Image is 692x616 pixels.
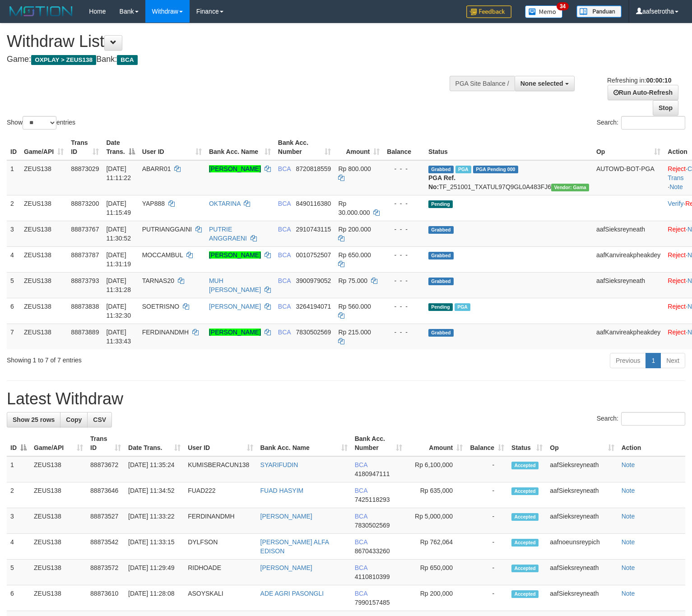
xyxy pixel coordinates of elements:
th: User ID: activate to sort column ascending [139,134,205,160]
a: ADE AGRI PASONGLI [260,590,324,597]
span: MOCCAMBUL [142,251,183,259]
span: BCA [278,277,291,284]
td: [DATE] 11:33:15 [125,534,184,560]
td: aafSieksreyneath [593,272,664,298]
a: Note [622,487,635,494]
td: 2 [7,195,20,221]
img: Button%20Memo.svg [525,5,563,18]
th: Action [618,431,685,456]
a: Previous [610,353,646,368]
td: 4 [7,246,20,272]
a: [PERSON_NAME] ALFA EDISON [260,538,329,555]
div: - - - [387,250,421,259]
div: - - - [387,225,421,234]
td: aafSieksreyneath [546,560,618,585]
span: Copy 8490116380 to clipboard [296,200,331,207]
a: OKTARINA [209,200,241,207]
span: Rp 650.000 [338,251,371,259]
span: YAP888 [142,200,165,207]
span: 88873767 [71,226,99,233]
span: 34 [557,2,569,10]
td: [DATE] 11:29:49 [125,560,184,585]
span: Marked by aafnoeunsreypich [455,303,470,311]
td: aafKanvireakpheakdey [593,246,664,272]
span: Copy [66,416,82,423]
td: 7 [7,324,20,349]
span: Copy 2910743115 to clipboard [296,226,331,233]
input: Search: [621,412,685,426]
span: 88873029 [71,165,99,172]
th: Bank Acc. Name: activate to sort column ascending [257,431,351,456]
th: Amount: activate to sort column ascending [406,431,467,456]
th: Game/API: activate to sort column ascending [20,134,67,160]
a: Stop [653,100,678,116]
span: FERDINANDMH [142,329,189,336]
td: 5 [7,272,20,298]
span: Copy 7425118293 to clipboard [355,496,390,503]
span: PUTRIANGGAINI [142,226,192,233]
span: BCA [355,538,367,546]
span: ABARR01 [142,165,171,172]
td: 3 [7,508,30,534]
td: Rp 6,100,000 [406,456,467,482]
span: 88873787 [71,251,99,259]
span: [DATE] 11:33:43 [106,329,131,345]
div: - - - [387,328,421,337]
a: 1 [646,353,661,368]
a: Note [622,590,635,597]
span: TARNAS20 [142,277,174,284]
span: Show 25 rows [13,416,55,423]
span: Copy 4110810399 to clipboard [355,573,390,580]
img: Feedback.jpg [466,5,511,18]
span: Copy 7830502569 to clipboard [296,329,331,336]
td: ZEUS138 [20,246,67,272]
span: Accepted [511,487,539,495]
td: - [466,508,508,534]
td: DYLFSON [184,534,256,560]
span: Grabbed [428,226,454,234]
td: ZEUS138 [30,585,87,611]
h1: Latest Withdraw [7,390,685,408]
span: Accepted [511,590,539,598]
div: PGA Site Balance / [450,76,515,91]
span: BCA [278,329,291,336]
a: Note [622,538,635,546]
td: ZEUS138 [20,195,67,221]
span: Pending [428,200,453,208]
span: Accepted [511,513,539,521]
td: 88873527 [87,508,125,534]
td: [DATE] 11:28:08 [125,585,184,611]
span: Accepted [511,539,539,547]
a: FUAD HASYIM [260,487,304,494]
a: Next [660,353,685,368]
span: BCA [278,226,291,233]
td: ZEUS138 [20,272,67,298]
a: Run Auto-Refresh [608,85,678,100]
td: 88873572 [87,560,125,585]
th: Bank Acc. Name: activate to sort column ascending [205,134,274,160]
a: Reject [668,226,686,233]
td: aafSieksreyneath [546,585,618,611]
td: AUTOWD-BOT-PGA [593,160,664,195]
td: aafSieksreyneath [593,221,664,246]
span: Rp 75.000 [338,277,367,284]
a: CSV [87,412,112,427]
td: - [466,482,508,508]
span: Copy 8720818559 to clipboard [296,165,331,172]
a: [PERSON_NAME] [209,165,261,172]
td: ZEUS138 [30,560,87,585]
a: [PERSON_NAME] [209,303,261,310]
span: BCA [355,513,367,520]
button: None selected [515,76,575,91]
td: [DATE] 11:34:52 [125,482,184,508]
div: - - - [387,302,421,311]
span: Copy 3900979052 to clipboard [296,277,331,284]
label: Search: [597,116,685,130]
span: Accepted [511,565,539,572]
span: BCA [278,165,291,172]
td: 6 [7,585,30,611]
span: [DATE] 11:31:28 [106,277,131,293]
span: Copy 7830502569 to clipboard [355,522,390,529]
strong: 00:00:10 [646,77,671,84]
a: Note [622,564,635,571]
